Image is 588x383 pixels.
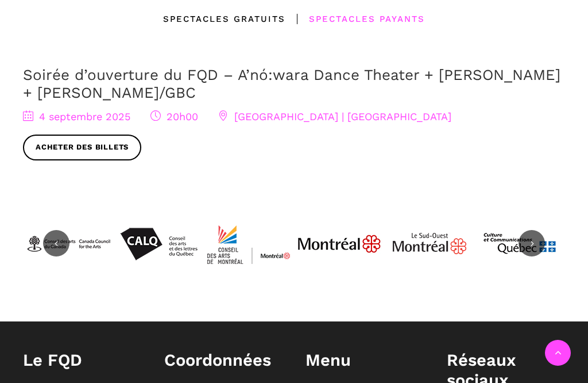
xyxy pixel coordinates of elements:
[115,201,202,287] img: Calq_noir
[23,135,141,160] a: Acheter des billets
[23,350,141,370] h1: Le FQD
[305,350,424,370] h1: Menu
[296,201,382,287] img: JPGnr_b
[386,201,473,287] img: Logo_Mtl_Le_Sud-Ouest.svg_
[23,110,130,122] span: 4 septembre 2025
[164,350,283,370] h1: Coordonnées
[477,201,563,287] img: mccq-3-3
[150,110,198,122] span: 20h00
[218,110,451,122] span: [GEOGRAPHIC_DATA] | [GEOGRAPHIC_DATA]
[163,12,285,26] div: Spectacles gratuits
[23,66,560,101] a: Soirée d’ouverture du FQD – A’nó:wara Dance Theater + [PERSON_NAME] + [PERSON_NAME]/GBC
[206,201,292,287] img: CMYK_Logo_CAMMontreal
[25,201,111,287] img: CAC_BW_black_f
[285,12,425,26] div: Spectacles Payants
